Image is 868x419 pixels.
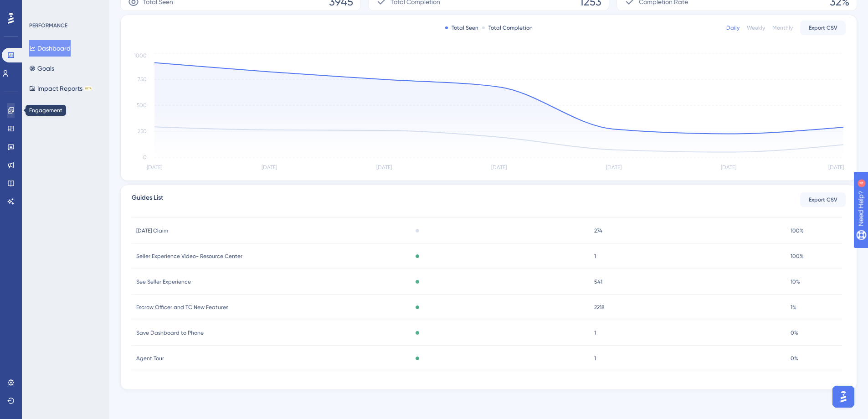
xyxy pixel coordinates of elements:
[791,227,804,234] span: 100%
[138,76,147,83] tspan: 750
[136,355,164,362] span: Agent Tour
[376,164,392,171] tspan: [DATE]
[136,227,168,234] span: [DATE] Claim
[138,128,147,134] tspan: 250
[29,80,92,97] button: Impact ReportsBETA
[809,24,837,31] span: Export CSV
[594,304,605,311] span: 2218
[726,24,740,31] div: Daily
[791,355,798,362] span: 0%
[445,24,478,31] div: Total Seen
[594,329,596,336] span: 1
[594,253,596,260] span: 1
[136,329,204,336] span: Save Dashboard to Phone
[137,102,147,109] tspan: 500
[791,253,804,260] span: 100%
[262,164,277,171] tspan: [DATE]
[594,227,602,234] span: 274
[147,164,162,171] tspan: [DATE]
[143,154,147,160] tspan: 0
[809,196,837,203] span: Export CSV
[828,164,844,171] tspan: [DATE]
[606,164,621,171] tspan: [DATE]
[136,253,242,260] span: Seller Experience Video- Resource Center
[29,22,67,29] div: PERFORMANCE
[791,304,796,311] span: 1%
[29,40,71,57] button: Dashboard
[63,5,66,12] div: 4
[594,355,596,362] span: 1
[772,24,793,31] div: Monthly
[747,24,765,31] div: Weekly
[791,329,798,336] span: 0%
[482,24,533,31] div: Total Completion
[800,21,846,35] button: Export CSV
[134,52,147,59] tspan: 1000
[136,304,228,311] span: Escrow Officer and TC New Features
[721,164,736,171] tspan: [DATE]
[84,86,92,91] div: BETA
[132,192,163,207] span: Guides List
[594,278,602,285] span: 541
[136,278,191,285] span: See Seller Experience
[21,2,57,13] span: Need Help?
[800,192,846,207] button: Export CSV
[830,383,857,410] iframe: UserGuiding AI Assistant Launcher
[491,164,507,171] tspan: [DATE]
[29,60,54,77] button: Goals
[791,278,800,285] span: 10%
